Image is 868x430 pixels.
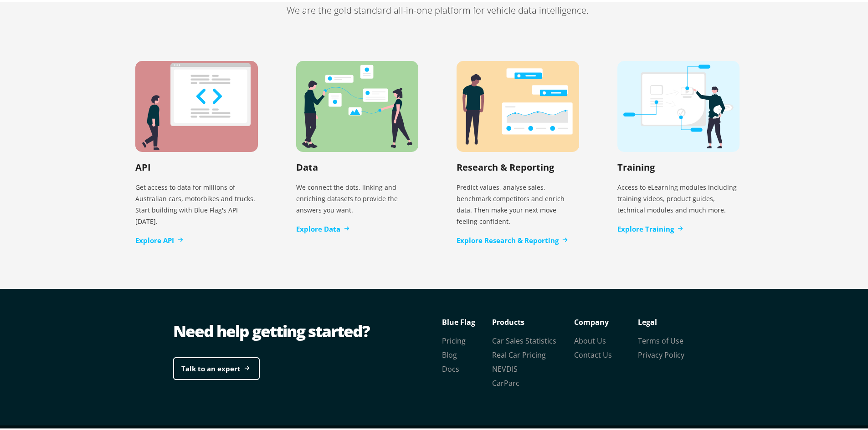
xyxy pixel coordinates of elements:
[492,314,574,327] p: Products
[638,314,702,327] p: Legal
[574,314,638,327] p: Company
[638,334,683,344] a: Terms of Use
[442,362,459,372] a: Docs
[617,159,655,172] h2: Training
[574,348,612,358] a: Contact Us
[296,176,419,218] p: We connect the dots, linking and enriching datasets to provide the answers you want.
[492,348,546,358] a: Real Car Pricing
[173,355,260,379] a: Talk to an expert
[492,362,518,372] a: NEVDIS
[574,334,606,344] a: About Us
[457,233,568,244] a: Explore Research & Reporting
[296,159,318,172] h2: Data
[457,159,554,172] h2: Research & Reporting
[116,2,759,15] p: We are the gold standard all-in-one platform for vehicle data intelligence.
[135,176,258,229] p: Get access to data for millions of Australian cars, motorbikes and trucks. Start building with Bl...
[638,348,684,358] a: Privacy Policy
[492,376,519,386] a: CarParc
[457,176,579,229] p: Predict values, analyse sales, benchmark competitors and enrich data. Then make your next move fe...
[617,222,683,233] a: Explore Training
[135,233,183,244] a: Explore API
[135,159,151,172] h2: API
[617,176,740,218] p: Access to eLearning modules including training videos, product guides, technical modules and much...
[442,314,492,327] p: Blue Flag
[296,222,349,233] a: Explore Data
[173,318,437,341] div: Need help getting started?
[442,334,466,344] a: Pricing
[492,334,556,344] a: Car Sales Statistics
[442,348,457,358] a: Blog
